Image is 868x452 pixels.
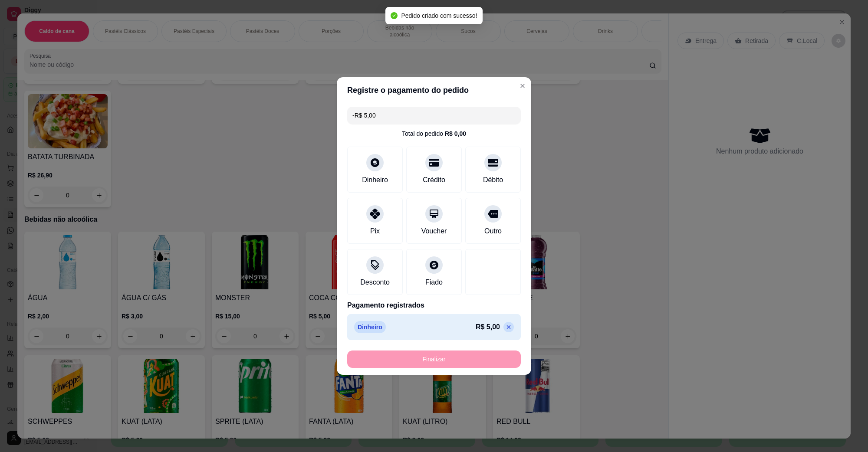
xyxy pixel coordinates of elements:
div: Voucher [421,226,447,236]
div: R$ 0,00 [445,129,466,138]
p: Dinheiro [354,321,386,333]
div: Total do pedido [402,129,466,138]
div: Desconto [360,277,390,288]
p: R$ 5,00 [476,322,500,332]
div: Crédito [423,175,445,185]
div: Outro [484,226,502,236]
span: Pedido criado com sucesso! [401,12,477,19]
div: Fiado [425,277,443,288]
p: Pagamento registrados [347,300,521,311]
input: Ex.: hambúrguer de cordeiro [352,107,516,124]
div: Dinheiro [362,175,388,185]
button: Close [516,79,529,93]
div: Pix [370,226,380,236]
header: Registre o pagamento do pedido [337,77,531,103]
span: check-circle [391,12,398,19]
div: Débito [483,175,503,185]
